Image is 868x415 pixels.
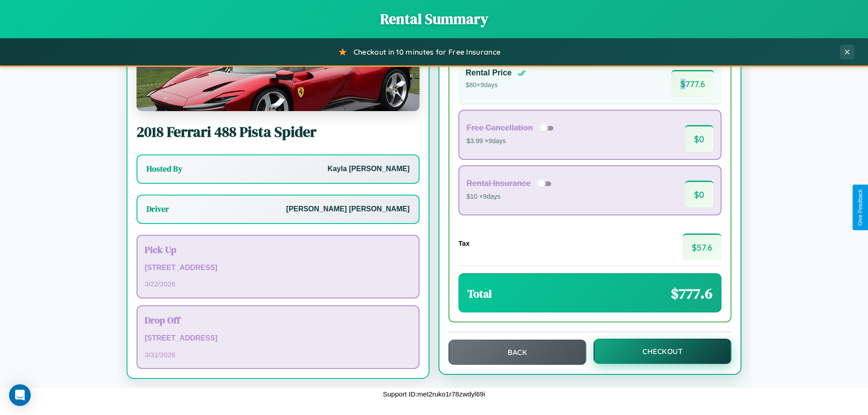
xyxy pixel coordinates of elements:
h4: Tax [458,239,470,247]
h3: Driver [146,204,169,214]
div: Open Intercom Messenger [9,384,31,406]
p: $ 80 × 9 days [466,79,526,91]
button: Back [448,340,586,365]
h3: Pick Up [145,243,411,256]
h2: 2018 Ferrari 488 Pista Spider [137,122,420,142]
div: Give Feedback [857,189,863,226]
p: [STREET_ADDRESS] [145,332,411,345]
p: Kayla [PERSON_NAME] [328,163,410,176]
h4: Rental Price [466,68,512,78]
span: $ 777.6 [671,284,712,303]
span: $ 57.6 [683,233,722,260]
p: [PERSON_NAME] [PERSON_NAME] [286,203,410,216]
h3: Hosted By [146,163,182,174]
p: [STREET_ADDRESS] [145,261,411,275]
h1: Rental Summary [9,9,859,29]
h4: Rental Insurance [467,179,531,188]
h3: Total [467,286,492,301]
p: $3.99 × 9 days [467,135,557,147]
h4: Free Cancellation [467,123,533,133]
p: 3 / 22 / 2026 [145,278,411,290]
h3: Drop Off [145,313,411,326]
span: $ 0 [685,181,713,207]
p: $10 × 9 days [467,191,554,203]
span: Checkout in 10 minutes for Free Insurance [354,47,500,56]
span: $ 0 [685,125,713,152]
p: Support ID: met2ruko1r78zwdyl69i [383,388,485,400]
p: 3 / 31 / 2026 [145,349,411,361]
span: $ 777.6 [671,70,714,97]
button: Checkout [594,339,731,364]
